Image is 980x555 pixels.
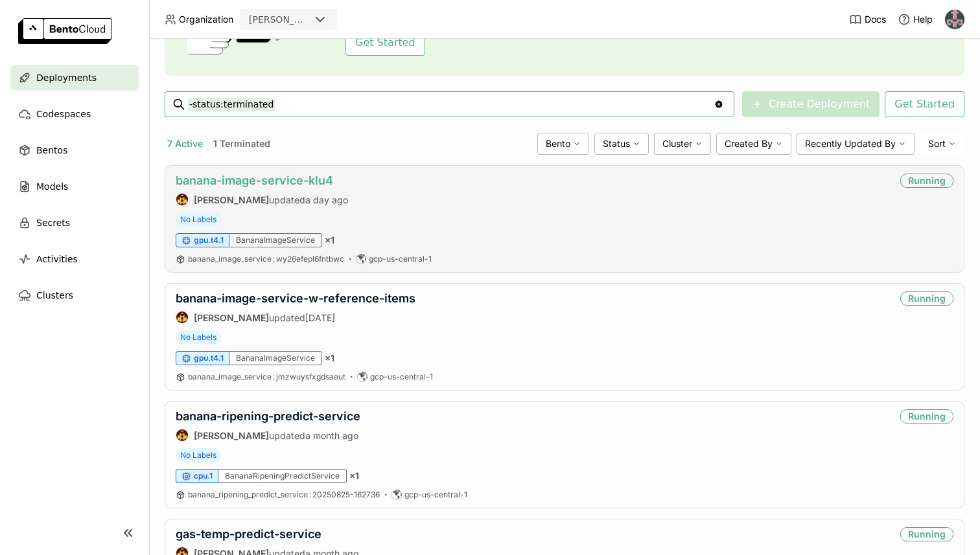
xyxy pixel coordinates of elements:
[742,91,880,117] button: Create Deployment
[194,430,269,441] strong: [PERSON_NAME]
[662,138,692,150] span: Cluster
[10,174,139,199] a: Models
[725,138,773,150] span: Created By
[176,448,221,462] span: No Labels
[305,194,348,205] span: a day ago
[36,106,91,122] span: Codespaces
[311,14,312,27] input: Selected strella.
[36,288,73,303] span: Clusters
[10,210,139,236] a: Secrets
[920,133,964,155] div: Sort
[176,291,415,305] a: banana-image-service-w-reference-items
[345,30,425,56] button: Get Started
[716,133,791,155] div: Created By
[211,135,273,152] button: 1 Terminated
[176,194,188,205] img: Agastya Mondal
[10,282,139,308] a: Clusters
[18,18,112,44] img: logo
[797,133,915,155] div: Recently Updated By
[805,138,896,150] span: Recently Updated By
[36,70,97,85] span: Deployments
[176,429,188,441] img: Agastya Mondal
[165,135,205,152] button: 7 Active
[305,430,358,441] span: a month ago
[188,254,344,264] a: banana_image_service:wy26efepl6fntbwc
[176,311,188,323] img: Agastya Mondal
[325,234,334,246] span: × 1
[404,490,467,500] span: gcp-us-central-1
[654,133,711,155] div: Cluster
[309,490,311,499] span: :
[176,429,360,442] div: updated
[325,352,334,364] span: × 1
[176,409,360,423] a: banana-ripening-predict-service
[10,101,139,127] a: Codespaces
[176,527,321,541] a: gas-temp-predict-service
[229,233,322,247] div: BananaImageService
[900,291,953,306] div: Running
[218,469,347,483] div: BananaRipeningPredictService
[176,311,415,324] div: updated
[849,13,886,26] a: Docs
[188,372,345,382] a: banana_image_service:jmzwuysfxgdsaeut
[10,65,139,91] a: Deployments
[188,490,380,499] span: banana_ripening_predict_service 20250825-162736
[898,13,933,26] div: Help
[714,99,724,109] svg: Clear value
[36,215,70,231] span: Secrets
[273,372,275,381] span: :
[370,372,433,382] span: gcp-us-central-1
[229,351,322,365] div: BananaImageService
[194,194,269,205] strong: [PERSON_NAME]
[537,133,589,155] div: Bento
[179,14,233,25] span: Organization
[194,353,224,363] span: gpu.t4.1
[900,527,953,541] div: Running
[900,174,953,188] div: Running
[36,251,78,267] span: Activities
[249,13,310,26] div: [PERSON_NAME]
[176,174,333,187] a: banana-image-service-klu4
[188,94,714,115] input: Search
[10,246,139,272] a: Activities
[176,193,348,206] div: updated
[188,254,344,264] span: banana_image_service wy26efepl6fntbwc
[928,138,946,150] span: Sort
[188,490,380,500] a: banana_ripening_predict_service:20250825-162736
[885,91,964,117] button: Get Started
[176,330,221,345] span: No Labels
[194,312,269,323] strong: [PERSON_NAME]
[349,470,359,482] span: × 1
[913,14,933,25] span: Help
[603,138,630,150] span: Status
[36,142,67,158] span: Bentos
[10,137,139,163] a: Bentos
[900,409,953,424] div: Running
[369,254,432,264] span: gcp-us-central-1
[594,133,649,155] div: Status
[194,235,224,245] span: gpu.t4.1
[188,372,345,381] span: banana_image_service jmzwuysfxgdsaeut
[273,254,275,264] span: :
[305,312,335,323] span: [DATE]
[546,138,570,150] span: Bento
[194,471,213,481] span: cpu.1
[36,179,68,194] span: Models
[176,212,221,227] span: No Labels
[945,10,964,29] img: Bryan Reeves
[865,14,886,25] span: Docs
